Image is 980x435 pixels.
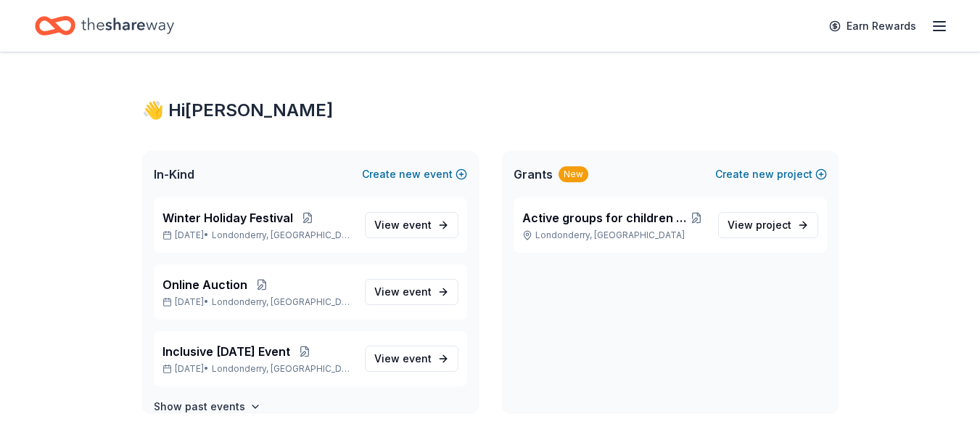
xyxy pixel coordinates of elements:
[154,398,261,415] button: Show past events
[162,363,353,375] p: [DATE] •
[514,166,553,183] span: Grants
[162,343,290,360] span: Inclusive [DATE] Event
[212,363,353,375] span: Londonderry, [GEOGRAPHIC_DATA]
[756,219,791,231] span: project
[35,9,174,43] a: Home
[154,398,245,415] h4: Show past events
[820,13,925,39] a: Earn Rewards
[162,276,247,293] span: Online Auction
[212,229,353,241] span: Londonderry, [GEOGRAPHIC_DATA]
[728,216,791,234] span: View
[374,216,432,234] span: View
[142,99,839,122] div: 👋 Hi [PERSON_NAME]
[559,166,588,182] div: New
[718,212,818,238] a: View project
[365,279,458,305] a: View event
[162,229,353,241] p: [DATE] •
[522,209,687,227] span: Active groups for children with disabilities
[403,352,432,365] span: event
[365,212,458,238] a: View event
[752,166,774,183] span: new
[403,219,432,231] span: event
[162,209,293,227] span: Winter Holiday Festival
[365,346,458,372] a: View event
[374,283,432,301] span: View
[154,166,194,183] span: In-Kind
[715,166,827,183] button: Createnewproject
[522,229,707,241] p: Londonderry, [GEOGRAPHIC_DATA]
[362,166,467,183] button: Createnewevent
[399,166,421,183] span: new
[403,285,432,298] span: event
[374,350,432,367] span: View
[162,296,353,308] p: [DATE] •
[212,296,353,308] span: Londonderry, [GEOGRAPHIC_DATA]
